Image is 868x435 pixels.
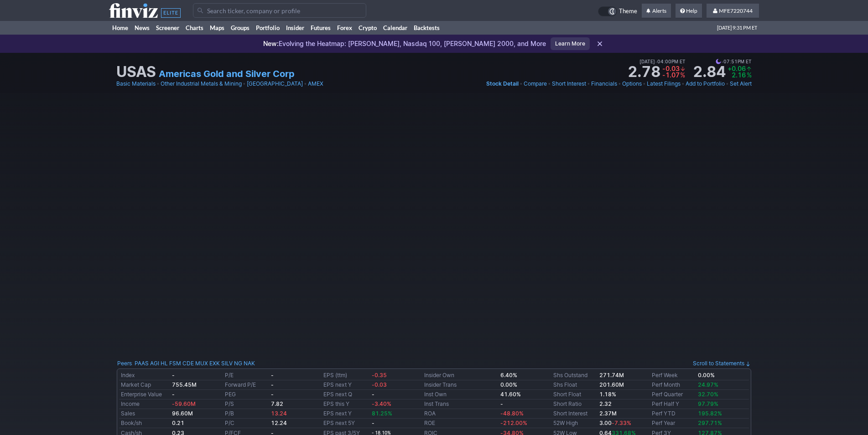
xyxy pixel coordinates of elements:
span: 2.16 [732,71,746,79]
span: • [721,57,723,66]
a: Insider [283,21,307,35]
span: 195.82% [698,410,722,417]
td: Perf Quarter [650,390,696,399]
b: - [372,391,374,398]
span: -48.80% [500,410,524,417]
b: 3.00 [599,420,631,426]
a: Stock Detail [486,79,519,88]
td: Index [119,371,170,380]
a: Peers [117,360,132,367]
td: Shs Outstand [551,371,598,380]
a: EXK [209,359,220,368]
td: P/S [223,399,269,409]
a: Other Industrial Metals & Mining [161,79,242,88]
a: 2.32 [599,400,612,407]
td: Inst Own [422,390,499,399]
span: -0.35 [372,372,387,379]
strong: 2.84 [693,65,726,79]
b: 0.00% [698,372,715,379]
span: 81.25% [372,410,392,417]
a: 2.37M [599,410,617,417]
b: - [271,381,274,388]
b: - [172,391,175,398]
span: • [618,79,621,88]
td: ROE [422,419,499,428]
span: MFE7220744 [719,7,753,14]
b: 755.45M [172,381,197,388]
td: 52W High [551,419,598,428]
b: 0.00% [500,381,517,388]
a: Theme [598,6,637,16]
span: -7.33% [612,420,631,426]
a: SILV [221,359,233,368]
b: 41.60% [500,391,521,398]
span: [DATE] 9:31 PM ET [717,21,757,35]
span: % [680,71,685,79]
td: Income [119,399,170,409]
div: : [117,359,255,368]
span: -1.07 [662,71,680,79]
td: Shs Float [551,380,598,390]
td: Enterprise Value [119,390,170,399]
input: Search [193,3,366,18]
a: Portfolio [253,21,283,35]
td: Perf Year [650,419,696,428]
span: -212.00% [500,420,527,426]
a: News [131,21,153,35]
a: PAAS [135,359,149,368]
b: 1.18% [599,391,616,398]
span: • [643,79,646,88]
span: [DATE] 04:00PM ET [639,57,686,66]
strong: 2.78 [628,65,660,79]
a: FSM [169,359,181,368]
a: [GEOGRAPHIC_DATA] [247,79,303,88]
a: Learn More [551,37,590,50]
td: Perf YTD [650,409,696,419]
span: 32.70% [698,391,718,398]
span: • [243,79,246,88]
td: Insider Trans [422,380,499,390]
span: • [156,79,160,88]
span: • [681,79,685,88]
p: Evolving the Heatmap: [PERSON_NAME], Nasdaq 100, [PERSON_NAME] 2000, and More [263,39,546,48]
span: 07:51PM ET [716,57,752,66]
a: Crypto [355,21,380,35]
td: P/B [223,409,269,419]
span: -3.40% [372,400,391,407]
b: 0.21 [172,420,184,426]
a: Forex [334,21,355,35]
span: 97.79% [698,400,718,407]
a: Set Alert [730,79,752,88]
td: EPS (ttm) [322,371,369,380]
a: Scroll to Statements [693,360,751,367]
b: - [500,400,503,407]
a: Groups [228,21,253,35]
span: -0.03 [372,381,387,388]
span: • [548,79,551,88]
span: % [747,71,752,79]
b: 12.24 [271,420,287,426]
td: EPS next 5Y [322,419,369,428]
span: -0.03 [662,65,680,72]
a: Charts [182,21,207,35]
td: Forward P/E [223,380,269,390]
td: EPS next Y [322,409,369,419]
a: Calendar [380,21,411,35]
span: Latest Filings [647,80,681,87]
td: ROA [422,409,499,419]
a: Latest Filings [647,79,681,88]
a: NAK [244,359,255,368]
a: Maps [207,21,228,35]
a: MUX [195,359,208,368]
a: MFE7220744 [707,4,759,18]
td: Market Cap [119,380,170,390]
a: Backtests [411,21,443,35]
td: P/E [223,371,269,380]
span: -59.60M [172,400,196,407]
a: Futures [307,21,334,35]
a: Americas Gold and Silver Corp [159,67,295,80]
b: - [271,391,274,398]
td: P/C [223,419,269,428]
